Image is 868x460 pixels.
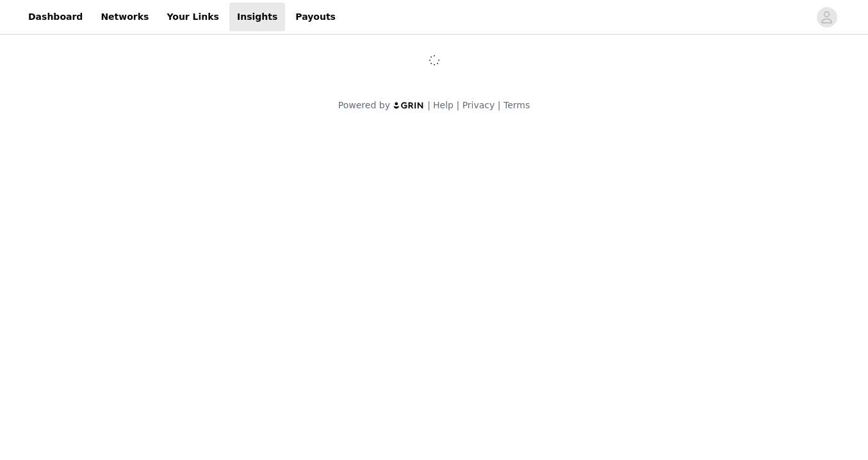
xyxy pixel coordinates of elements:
[821,7,833,28] div: avatar
[463,100,495,110] a: Privacy
[20,3,90,31] a: Dashboard
[229,3,285,31] a: Insights
[456,100,459,110] span: |
[498,100,501,110] span: |
[93,3,156,31] a: Networks
[159,3,227,31] a: Your Links
[338,100,390,110] span: Powered by
[288,3,343,31] a: Payouts
[433,100,454,110] a: Help
[427,100,430,110] span: |
[504,100,530,110] a: Terms
[393,101,425,110] img: logo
